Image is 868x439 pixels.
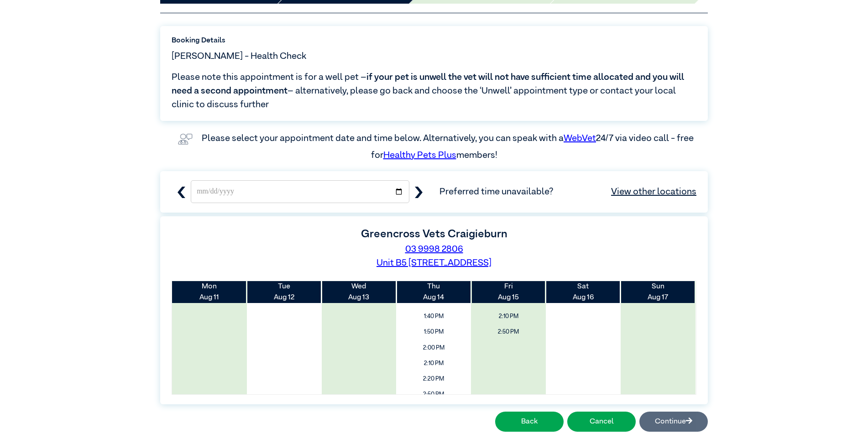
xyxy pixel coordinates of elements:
[474,325,543,339] span: 2:50 PM
[376,258,492,267] a: Unit B5 [STREET_ADDRESS]
[474,310,543,323] span: 2:10 PM
[172,73,684,95] span: if your pet is unwell the vet will not have sufficient time allocated and you will need a second ...
[564,134,596,143] a: WebVet
[322,281,397,303] th: Aug 13
[172,49,306,63] span: [PERSON_NAME] - Health Check
[172,35,696,46] label: Booking Details
[399,357,468,370] span: 2:10 PM
[172,70,696,111] span: Please note this appointment is for a well pet – – alternatively, please go back and choose the ‘...
[174,130,196,148] img: vet
[471,281,546,303] th: Aug 15
[247,281,322,303] th: Aug 12
[361,229,507,240] label: Greencross Vets Craigieburn
[439,185,696,199] span: Preferred time unavailable?
[202,134,695,159] label: Please select your appointment date and time below. Alternatively, you can speak with a 24/7 via ...
[396,281,471,303] th: Aug 14
[399,341,468,355] span: 2:00 PM
[495,412,564,432] button: Back
[611,185,696,199] a: View other locations
[546,281,621,303] th: Aug 16
[405,245,463,254] a: 03 9998 2806
[172,281,247,303] th: Aug 11
[399,325,468,339] span: 1:50 PM
[567,412,636,432] button: Cancel
[399,372,468,386] span: 2:20 PM
[399,388,468,401] span: 2:50 PM
[621,281,695,303] th: Aug 17
[383,151,456,160] a: Healthy Pets Plus
[399,310,468,323] span: 1:40 PM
